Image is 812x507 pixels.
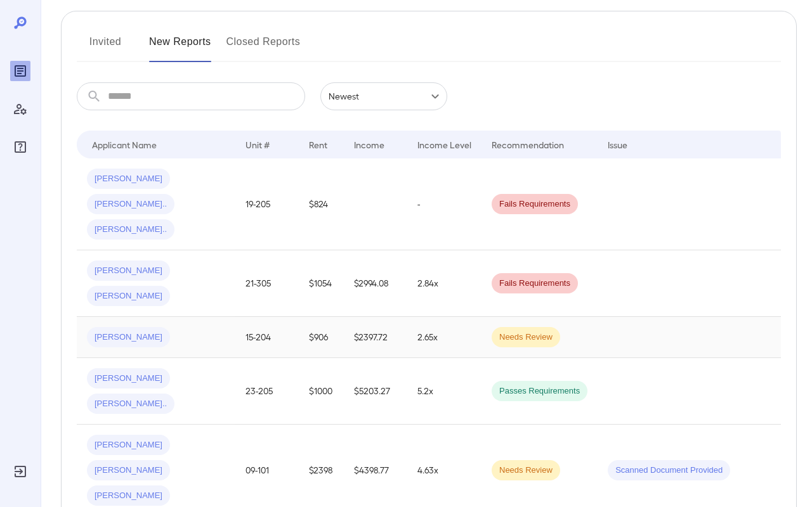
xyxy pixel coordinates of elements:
td: $1000 [299,358,344,425]
td: $906 [299,317,344,358]
span: Scanned Document Provided [608,465,730,477]
span: Fails Requirements [492,278,578,290]
div: Reports [10,61,30,81]
td: 19-205 [235,158,299,250]
td: 5.2x [407,358,481,425]
div: Manage Users [10,99,30,119]
div: Newest [320,82,447,110]
div: Issue [608,137,628,152]
td: - [407,158,481,250]
span: [PERSON_NAME] [87,265,170,277]
span: [PERSON_NAME] [87,173,170,185]
td: $5203.27 [344,358,407,425]
div: Recommendation [492,137,564,152]
span: [PERSON_NAME] [87,465,170,477]
span: Needs Review [492,465,560,477]
div: Income Level [417,137,471,152]
div: FAQ [10,137,30,157]
span: [PERSON_NAME] [87,490,170,502]
span: Fails Requirements [492,198,578,210]
button: New Reports [149,32,211,62]
span: [PERSON_NAME].. [87,198,174,210]
div: Applicant Name [92,137,157,152]
td: $824 [299,158,344,250]
td: 2.84x [407,250,481,317]
div: Unit # [246,137,270,152]
td: 21-305 [235,250,299,317]
div: Log Out [10,461,30,482]
div: Rent [309,137,329,152]
td: $2994.08 [344,250,407,317]
span: [PERSON_NAME].. [87,398,174,410]
span: Needs Review [492,331,560,343]
span: [PERSON_NAME] [87,439,170,451]
button: Invited [77,32,134,62]
span: [PERSON_NAME] [87,373,170,385]
td: 2.65x [407,317,481,358]
span: [PERSON_NAME] [87,331,170,343]
td: $2397.72 [344,317,407,358]
div: Income [354,137,384,152]
span: [PERSON_NAME] [87,290,170,302]
td: 15-204 [235,317,299,358]
td: $1054 [299,250,344,317]
span: [PERSON_NAME].. [87,224,174,236]
button: Closed Reports [226,32,301,62]
td: 23-205 [235,358,299,425]
span: Passes Requirements [492,385,587,397]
